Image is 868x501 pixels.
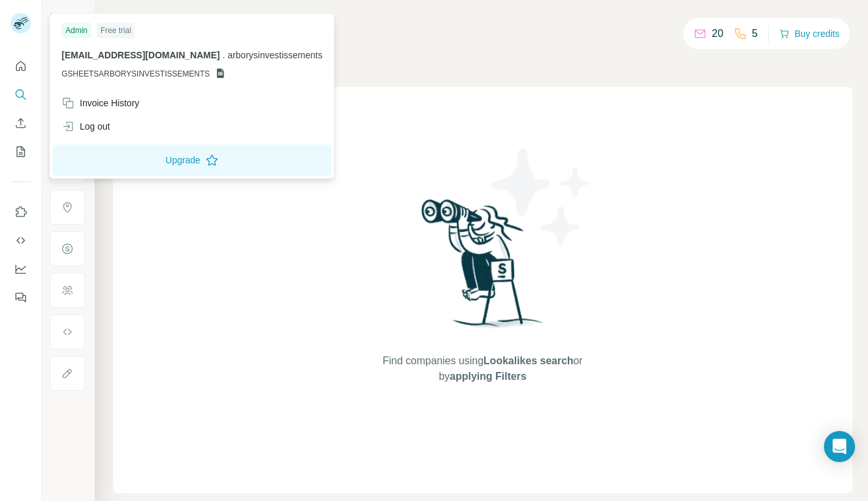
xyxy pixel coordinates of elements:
[10,54,31,78] button: Quick start
[779,25,839,43] button: Buy credits
[450,371,526,382] span: applying Filters
[62,68,210,80] span: GSHEETSARBORYSINVESTISSEMENTS
[824,431,855,462] div: Open Intercom Messenger
[97,23,135,38] div: Free trial
[222,50,225,60] span: .
[10,140,31,163] button: My lists
[712,26,723,41] p: 20
[483,139,600,255] img: Surfe Illustration - Stars
[10,200,31,224] button: Use Surfe on LinkedIn
[10,83,31,106] button: Search
[62,23,91,38] div: Admin
[53,145,331,176] button: Upgrade
[62,97,139,110] div: Invoice History
[113,16,852,34] h4: Search
[752,26,758,41] p: 5
[484,355,574,366] span: Lookalikes search
[228,50,322,60] span: arborysinvestissements
[10,111,31,135] button: Enrich CSV
[10,229,31,252] button: Use Surfe API
[40,8,93,27] button: Show
[416,196,550,340] img: Surfe Illustration - Woman searching with binoculars
[10,286,31,309] button: Feedback
[62,120,110,133] div: Log out
[379,353,586,384] span: Find companies using or by
[62,50,220,60] span: [EMAIL_ADDRESS][DOMAIN_NAME]
[10,257,31,281] button: Dashboard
